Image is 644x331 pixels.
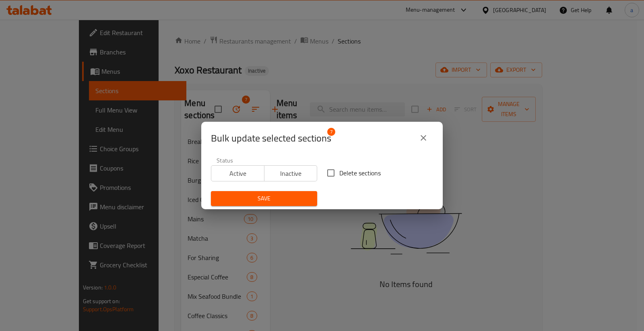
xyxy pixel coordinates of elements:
[211,132,331,145] span: Selected section count
[327,128,335,136] span: 7
[211,165,264,181] button: Active
[217,194,311,204] span: Save
[211,191,317,206] button: Save
[414,128,433,148] button: close
[215,168,261,179] span: Active
[264,165,318,181] button: Inactive
[268,168,314,179] span: Inactive
[339,168,381,178] span: Delete sections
